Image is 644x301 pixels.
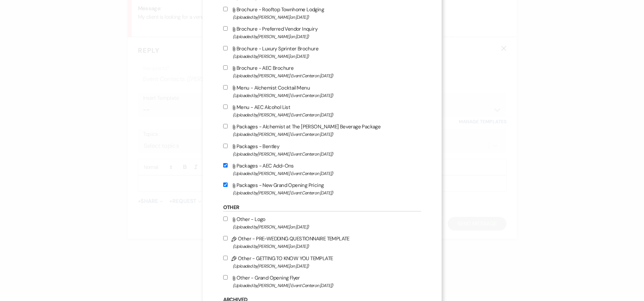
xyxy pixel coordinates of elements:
[223,234,421,250] label: Other - PRE-WEDDING QUESTIONNAIRE TEMPLATE
[223,25,421,41] label: Brochure - Preferred Vendor Inquiry
[223,122,421,138] label: Packages - Alchemist at The [PERSON_NAME] Beverage Package
[233,13,421,21] span: (Uploaded by [PERSON_NAME] on [DATE] )
[233,170,421,177] span: (Uploaded by [PERSON_NAME] Event Center on [DATE] )
[223,236,228,240] input: Other - PRE-WEDDING QUESTIONNAIRE TEMPLATE(Uploaded by[PERSON_NAME]on [DATE])
[223,26,228,31] input: Brochure - Preferred Vendor Inquiry(Uploaded by[PERSON_NAME]on [DATE])
[223,85,228,90] input: Menu - Alchemist Cocktail Menu(Uploaded by[PERSON_NAME] Event Centeron [DATE])
[233,111,421,119] span: (Uploaded by [PERSON_NAME] Event Center on [DATE] )
[233,262,421,270] span: (Uploaded by [PERSON_NAME] on [DATE] )
[233,223,421,231] span: (Uploaded by [PERSON_NAME] on [DATE] )
[233,52,421,60] span: (Uploaded by [PERSON_NAME] on [DATE] )
[223,64,421,80] label: Brochure - AEC Brochure
[223,273,421,289] label: Other - Grand Opening Flyer
[223,124,228,128] input: Packages - Alchemist at The [PERSON_NAME] Beverage Package(Uploaded by[PERSON_NAME] Event Centero...
[223,275,228,280] input: Other - Grand Opening Flyer(Uploaded by[PERSON_NAME] Event Centeron [DATE])
[223,181,421,197] label: Packages - New Grand Opening Pricing
[223,204,421,211] h6: Other
[223,163,228,168] input: Packages - AEC Add-Ons(Uploaded by[PERSON_NAME] Event Centeron [DATE])
[233,33,421,41] span: (Uploaded by [PERSON_NAME] on [DATE] )
[233,92,421,99] span: (Uploaded by [PERSON_NAME] Event Center on [DATE] )
[233,282,421,289] span: (Uploaded by [PERSON_NAME] Event Center on [DATE] )
[223,7,228,11] input: Brochure - Rooftop Townhome Lodging(Uploaded by[PERSON_NAME]on [DATE])
[223,142,421,158] label: Packages - Bentley
[223,161,421,177] label: Packages - AEC Add-Ons
[233,189,421,197] span: (Uploaded by [PERSON_NAME] Event Center on [DATE] )
[233,242,421,250] span: (Uploaded by [PERSON_NAME] on [DATE] )
[223,256,228,260] input: Other - GETTING TO KNOW YOU TEMPLATE(Uploaded by[PERSON_NAME]on [DATE])
[223,46,228,50] input: Brochure - Luxury Sprinter Brochure(Uploaded by[PERSON_NAME]on [DATE])
[223,105,228,109] input: Menu - AEC Alcohol List(Uploaded by[PERSON_NAME] Event Centeron [DATE])
[223,215,421,231] label: Other - Logo
[223,183,228,187] input: Packages - New Grand Opening Pricing(Uploaded by[PERSON_NAME] Event Centeron [DATE])
[223,44,421,60] label: Brochure - Luxury Sprinter Brochure
[233,72,421,80] span: (Uploaded by [PERSON_NAME] Event Center on [DATE] )
[233,130,421,138] span: (Uploaded by [PERSON_NAME] Event Center on [DATE] )
[223,83,421,99] label: Menu - Alchemist Cocktail Menu
[223,254,421,270] label: Other - GETTING TO KNOW YOU TEMPLATE
[223,5,421,21] label: Brochure - Rooftop Townhome Lodging
[223,65,228,70] input: Brochure - AEC Brochure(Uploaded by[PERSON_NAME] Event Centeron [DATE])
[223,144,228,148] input: Packages - Bentley(Uploaded by[PERSON_NAME] Event Centeron [DATE])
[223,217,228,221] input: Other - Logo(Uploaded by[PERSON_NAME]on [DATE])
[233,150,421,158] span: (Uploaded by [PERSON_NAME] Event Center on [DATE] )
[223,103,421,119] label: Menu - AEC Alcohol List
